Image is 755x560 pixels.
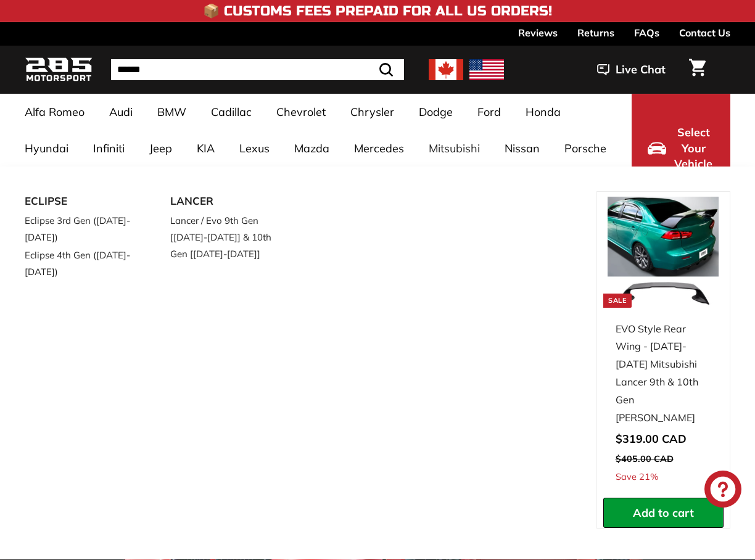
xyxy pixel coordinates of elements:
[465,94,513,130] a: Ford
[12,130,81,167] a: Hyundai
[634,22,659,43] a: FAQs
[199,94,264,130] a: Cadillac
[12,94,97,130] a: Alfa Romeo
[184,130,227,167] a: KIA
[97,94,145,130] a: Audi
[552,130,619,167] a: Porsche
[672,125,714,172] span: Select Your Vehicle
[416,130,492,167] a: Mitsubishi
[282,130,342,167] a: Mazda
[81,130,137,167] a: Infiniti
[603,294,632,308] div: Sale
[603,192,724,498] a: Sale EVO Style Rear Wing - [DATE]-[DATE] Mitsubishi Lancer 9th & 10th Gen [PERSON_NAME] Save 21%
[170,212,281,263] a: Lancer / Evo 9th Gen [[DATE]-[DATE]] & 10th Gen [[DATE]-[DATE]]
[616,320,711,427] div: EVO Style Rear Wing - [DATE]-[DATE] Mitsubishi Lancer 9th & 10th Gen [PERSON_NAME]
[701,471,745,511] inbox-online-store-chat: Shopify online store chat
[25,191,136,212] a: ECLIPSE
[518,22,558,43] a: Reviews
[679,22,730,43] a: Contact Us
[111,59,404,80] input: Search
[633,506,694,520] span: Add to cart
[227,130,282,167] a: Lexus
[616,432,687,446] span: $319.00 CAD
[170,191,281,212] a: LANCER
[264,94,338,130] a: Chevrolet
[203,4,552,19] h4: 📦 Customs Fees Prepaid for All US Orders!
[632,94,730,203] button: Select Your Vehicle
[406,94,465,130] a: Dodge
[137,130,184,167] a: Jeep
[25,246,136,281] a: Eclipse 4th Gen ([DATE]-[DATE])
[25,212,136,246] a: Eclipse 3rd Gen ([DATE]-[DATE])
[342,130,416,167] a: Mercedes
[616,469,658,485] span: Save 21%
[145,94,199,130] a: BMW
[25,56,93,84] img: Logo_285_Motorsport_areodynamics_components
[682,49,713,91] a: Cart
[581,54,682,85] button: Live Chat
[492,130,552,167] a: Nissan
[616,62,666,78] span: Live Chat
[338,94,406,130] a: Chrysler
[616,453,674,464] span: $405.00 CAD
[513,94,573,130] a: Honda
[603,498,724,529] button: Add to cart
[577,22,614,43] a: Returns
